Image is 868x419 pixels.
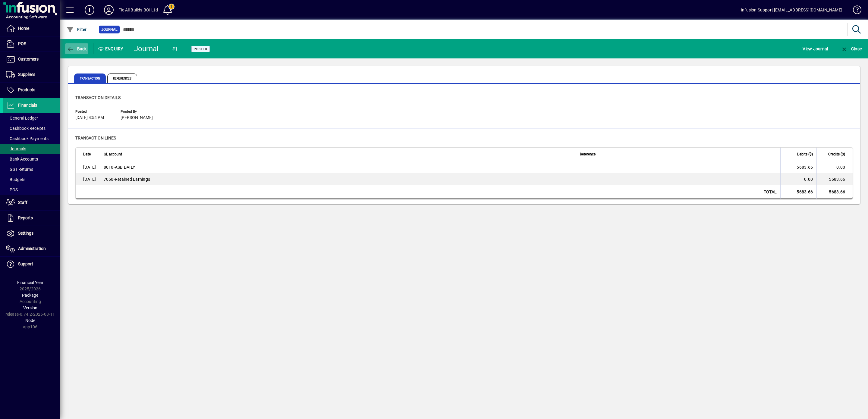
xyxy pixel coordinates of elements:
[18,200,27,205] span: Staff
[104,151,122,158] span: GL account
[3,113,60,123] a: General Ledger
[17,280,43,285] span: Financial Year
[18,87,35,92] span: Products
[3,154,60,164] a: Bank Accounts
[99,5,118,15] button: Profile
[25,318,35,323] span: Node
[3,123,60,133] a: Cashbook Receipts
[6,146,26,151] span: Journals
[67,27,87,32] span: Filter
[22,293,38,298] span: Package
[576,185,780,199] td: Total
[3,52,60,67] a: Customers
[18,41,26,46] span: POS
[780,185,816,199] td: 5683.66
[741,5,842,15] div: Infusion Support [EMAIL_ADDRESS][DOMAIN_NAME]
[834,43,868,54] app-page-header-button: Close enquiry
[3,36,60,52] a: POS
[839,43,863,54] button: Close
[104,176,150,182] span: Retained Earnings
[6,167,33,172] span: GST Returns
[803,44,828,54] span: View Journal
[816,161,853,173] td: 0.00
[76,161,100,173] td: [DATE]
[816,185,853,199] td: 5683.66
[848,1,860,21] a: Knowledge Base
[780,173,816,185] td: 0.00
[60,43,93,54] app-page-header-button: Back
[194,47,207,51] span: Posted
[3,133,60,144] a: Cashbook Payments
[797,151,813,158] span: Debits ($)
[65,24,88,35] button: Filter
[3,164,60,174] a: GST Returns
[801,43,829,54] button: View Journal
[65,43,88,54] button: Back
[3,185,60,195] a: POS
[18,231,33,236] span: Settings
[93,44,130,54] div: Enquiry
[76,173,100,185] td: [DATE]
[18,57,39,61] span: Customers
[3,174,60,185] a: Budgets
[3,226,60,241] a: Settings
[80,5,99,15] button: Add
[6,116,38,120] span: General Ledger
[18,246,46,251] span: Administration
[780,161,816,173] td: 5683.66
[3,211,60,226] a: Reports
[6,157,38,161] span: Bank Accounts
[75,110,112,114] span: Posted
[18,215,33,220] span: Reports
[74,73,106,83] span: Transaction
[23,305,37,310] span: Version
[3,21,60,36] a: Home
[3,241,60,256] a: Administration
[6,126,46,131] span: Cashbook Receipts
[6,136,49,141] span: Cashbook Payments
[118,5,158,15] div: Fix All Builds BOI Ltd
[580,151,596,158] span: Reference
[121,110,157,114] span: Posted by
[816,173,853,185] td: 5683.66
[67,46,87,51] span: Back
[18,103,37,108] span: Financials
[134,44,160,54] div: Journal
[841,46,862,51] span: Close
[6,187,18,192] span: POS
[75,136,116,140] span: Transaction lines
[121,115,153,120] span: [PERSON_NAME]
[828,151,845,158] span: Credits ($)
[6,177,25,182] span: Budgets
[3,257,60,272] a: Support
[3,67,60,82] a: Suppliers
[104,164,135,170] span: ASB DAILY
[18,72,35,77] span: Suppliers
[3,83,60,98] a: Products
[107,73,137,83] span: References
[18,26,29,31] span: Home
[172,44,178,54] div: #1
[3,144,60,154] a: Journals
[75,115,104,120] span: [DATE] 4:54 PM
[83,151,91,158] span: Date
[101,27,117,33] span: Journal
[75,95,121,100] span: Transaction details
[18,261,33,266] span: Support
[3,195,60,210] a: Staff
